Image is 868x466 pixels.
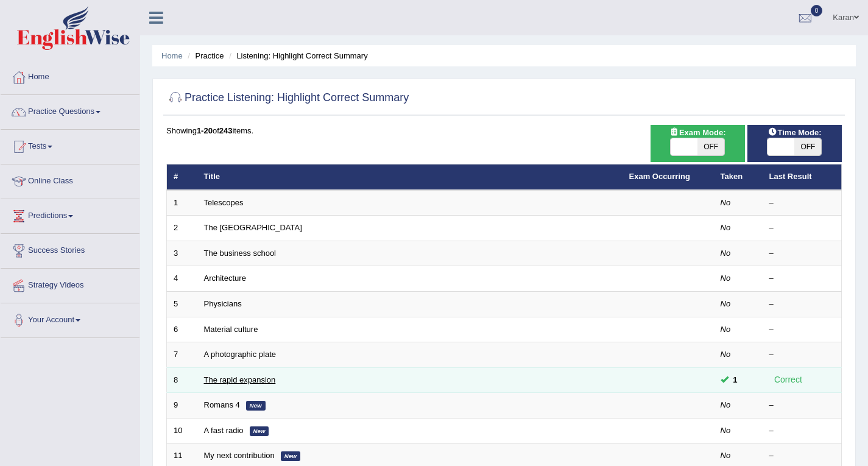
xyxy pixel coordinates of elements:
[769,222,835,234] div: –
[769,349,835,361] div: –
[769,373,808,387] div: Correct
[1,60,139,91] a: Home
[769,400,835,411] div: –
[219,126,233,135] b: 243
[729,373,743,386] span: You can still take this question
[204,375,276,384] a: The rapid expansion
[167,342,197,368] td: 7
[697,138,724,155] span: OFF
[167,317,197,342] td: 6
[167,164,197,190] th: #
[721,299,731,308] em: No
[721,426,731,435] em: No
[721,198,731,207] em: No
[769,273,835,284] div: –
[1,199,139,230] a: Predictions
[1,269,139,299] a: Strategy Videos
[1,303,139,334] a: Your Account
[721,350,731,359] em: No
[1,164,139,195] a: Online Class
[167,418,197,443] td: 10
[204,426,244,435] a: A fast radio
[1,130,139,160] a: Tests
[197,164,623,190] th: Title
[794,138,821,155] span: OFF
[1,234,139,264] a: Success Stories
[250,426,269,436] em: New
[167,266,197,292] td: 4
[226,50,368,62] li: Listening: Highlight Correct Summary
[246,401,266,411] em: New
[166,89,409,107] h2: Practice Listening: Highlight Correct Summary
[769,450,835,462] div: –
[721,274,731,283] em: No
[281,451,300,461] em: New
[204,223,302,232] a: The [GEOGRAPHIC_DATA]
[665,126,730,139] span: Exam Mode:
[769,197,835,209] div: –
[166,125,842,136] div: Showing of items.
[721,400,731,409] em: No
[651,125,745,162] div: Show exams occurring in exams
[197,126,213,135] b: 1-20
[167,292,197,317] td: 5
[721,325,731,334] em: No
[714,164,763,190] th: Taken
[721,223,731,232] em: No
[721,249,731,258] em: No
[161,51,183,60] a: Home
[167,241,197,266] td: 3
[769,425,835,437] div: –
[167,367,197,393] td: 8
[204,249,277,258] a: The business school
[763,164,842,190] th: Last Result
[204,198,244,207] a: Telescopes
[811,5,823,16] span: 0
[204,451,275,460] a: My next contribution
[167,190,197,216] td: 1
[1,95,139,125] a: Practice Questions
[769,248,835,259] div: –
[204,299,242,308] a: Physicians
[204,400,240,409] a: Romans 4
[769,324,835,336] div: –
[167,393,197,418] td: 9
[167,216,197,241] td: 2
[721,451,731,460] em: No
[204,325,258,334] a: Material culture
[204,274,246,283] a: Architecture
[185,50,224,62] li: Practice
[629,172,690,181] a: Exam Occurring
[204,350,277,359] a: A photographic plate
[763,126,826,139] span: Time Mode:
[769,298,835,310] div: –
